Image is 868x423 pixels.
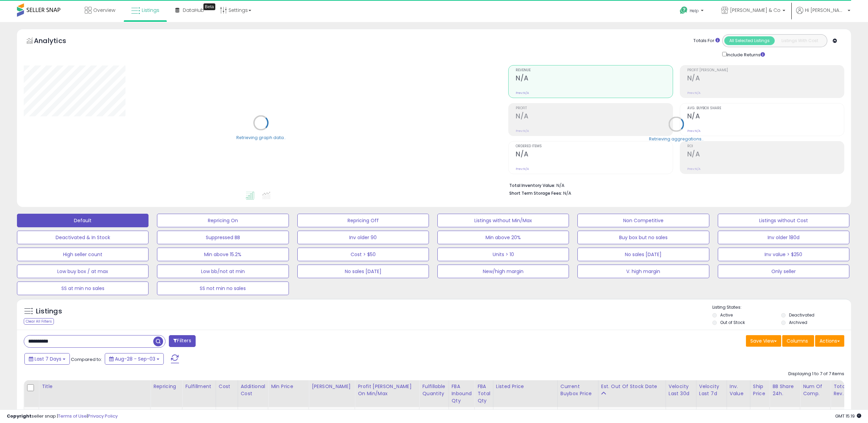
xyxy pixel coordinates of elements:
button: V. high margin [577,265,709,278]
div: Include Returns [717,51,773,58]
button: Inv older 180d [718,231,849,244]
button: No sales [DATE] [297,265,429,278]
div: Est. Out Of Stock Date [601,383,663,390]
div: FBA inbound Qty [452,383,472,404]
button: SS not min no sales [157,282,289,295]
div: Fulfillment [185,383,213,390]
button: Listings With Cost [774,36,825,45]
div: Totals For [693,38,720,44]
span: DataHub [183,7,204,14]
div: Total Rev. [833,383,858,397]
a: Terms of Use [58,413,87,419]
button: New/high margin [437,265,569,278]
div: Velocity Last 7d [699,383,724,397]
button: Save View [746,335,781,347]
div: BB Share 24h. [772,383,797,397]
div: Retrieving graph data.. [236,134,286,140]
button: Cost > $50 [297,248,429,261]
button: Default [17,214,149,227]
div: Repricing [153,383,179,390]
a: Privacy Policy [88,413,118,419]
div: Retrieving aggregations.. [649,136,704,142]
button: Only seller [718,265,849,278]
h5: Listings [36,307,62,316]
button: Last 7 Days [24,353,70,365]
button: Repricing Off [297,214,429,227]
button: Listings without Cost [718,214,849,227]
span: Listings [142,7,159,14]
button: Columns [782,335,814,347]
div: Current Buybox Price [560,383,595,397]
span: Hi [PERSON_NAME] [805,7,846,14]
button: No sales [DATE] [577,248,709,261]
div: Clear All Filters [24,318,54,325]
div: Inv. value [730,383,747,397]
button: Actions [815,335,844,347]
h5: Analytics [34,36,79,47]
div: seller snap | | [7,413,118,420]
span: Columns [787,338,808,344]
div: Ship Price [753,383,767,397]
div: Tooltip anchor [203,3,215,10]
span: 2025-09-11 15:19 GMT [835,413,861,419]
span: Aug-28 - Sep-03 [115,355,155,362]
button: SS at min no sales [17,282,149,295]
button: Min above 20% [437,231,569,244]
div: [PERSON_NAME] [312,383,352,390]
div: Fulfillable Quantity [422,383,446,397]
div: Profit [PERSON_NAME] on Min/Max [358,383,416,397]
span: Compared to: [71,356,102,363]
div: Cost [219,383,235,390]
button: Inv older 90 [297,231,429,244]
label: Active [720,312,733,318]
button: Repricing On [157,214,289,227]
div: Displaying 1 to 7 of 7 items [788,371,844,377]
div: Velocity Last 30d [669,383,693,397]
span: [PERSON_NAME] & Co [730,7,781,14]
button: Aug-28 - Sep-03 [105,353,164,365]
div: Num of Comp. [803,383,828,397]
label: Out of Stock [720,320,745,325]
span: Help [690,8,699,14]
a: Help [674,1,710,22]
div: Additional Cost [241,383,265,397]
th: The percentage added to the cost of goods (COGS) that forms the calculator for Min & Max prices. [355,380,419,407]
div: Listed Price [496,383,555,390]
button: Min above 15.2% [157,248,289,261]
button: Listings without Min/Max [437,214,569,227]
button: Units > 10 [437,248,569,261]
button: Inv value > $250 [718,248,849,261]
button: All Selected Listings [724,36,775,45]
strong: Copyright [7,413,32,419]
i: Get Help [679,6,688,15]
button: Low buy box / at max [17,265,149,278]
a: Hi [PERSON_NAME] [796,7,850,22]
button: Buy box but no sales [577,231,709,244]
label: Deactivated [789,312,814,318]
button: Non Competitive [577,214,709,227]
div: FBA Total Qty [477,383,490,404]
button: High seller count [17,248,149,261]
button: Low bb/not at min [157,265,289,278]
button: Deactivated & In Stock [17,231,149,244]
button: Suppressed BB [157,231,289,244]
span: Last 7 Days [35,355,61,362]
button: Filters [169,335,195,347]
label: Archived [789,320,807,325]
div: Min Price [271,383,306,390]
div: Title [42,383,147,390]
span: Overview [93,7,115,14]
p: Listing States: [712,304,851,311]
